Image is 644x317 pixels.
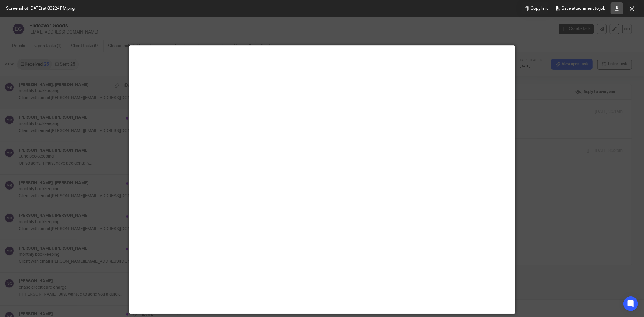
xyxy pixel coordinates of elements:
span: Save attachment to job [562,5,605,12]
span: Screenshot [DATE] at 83224 PM.png [6,5,75,11]
span: Copy link [530,5,548,12]
button: Save attachment to job [553,2,608,14]
strong: [EMAIL_ADDRESS][DOMAIN_NAME] [30,1,104,5]
button: Copy link [522,2,550,14]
